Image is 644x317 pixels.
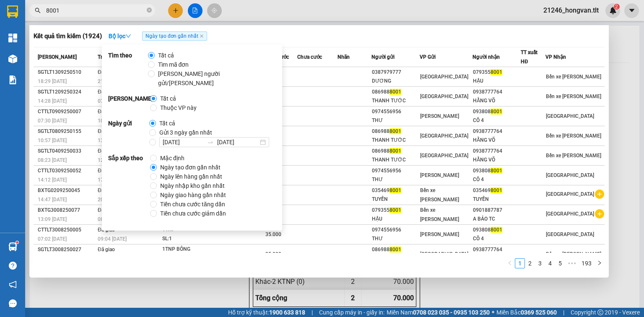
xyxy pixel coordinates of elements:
a: 5 [556,259,565,268]
span: Chưa cước [297,54,322,60]
div: 1TNP BÔNG [162,245,225,254]
span: plus-circle [595,209,604,218]
span: VP Gửi [420,54,436,60]
div: BXTG0209250045 [38,186,95,195]
span: left [507,260,512,265]
div: SGTLT1309250510 [38,68,95,77]
span: [GEOGRAPHIC_DATA] [546,211,594,217]
span: Người nhận [473,54,500,60]
li: 1 [515,258,525,268]
div: 0901887787 [473,206,520,215]
div: 093808 [473,166,520,175]
span: to [207,139,214,146]
span: [GEOGRAPHIC_DATA] [420,94,468,99]
span: 8001 [390,128,401,134]
div: 093808 [473,107,520,116]
span: Bến xe [PERSON_NAME] [546,133,601,139]
span: Đã giao [98,89,115,95]
div: SGTLT1209250324 [38,88,95,96]
span: 14:47 [DATE] [38,197,67,203]
div: 0938777764 [473,147,520,156]
li: Next 5 Pages [565,258,579,268]
li: Previous Page [505,258,515,268]
a: 3 [535,259,545,268]
span: 13:48 [DATE] [98,138,127,143]
span: 8001 [390,89,401,95]
span: 8001 [491,187,502,193]
span: close [200,34,204,38]
span: plus-circle [595,190,604,199]
span: swap-right [207,139,214,146]
div: 079355 [473,68,520,77]
li: 2 [525,258,535,268]
span: VP Nhận [545,54,566,60]
div: HẰNG VÕ [473,96,520,105]
span: 8001 [491,69,502,75]
div: HẬU [473,77,520,86]
span: [GEOGRAPHIC_DATA] [420,153,468,158]
div: 086988 [372,88,419,96]
span: Ngày tạo đơn gần nhất [142,31,207,41]
div: 035469 [473,186,520,195]
span: Thuộc VP này [157,103,200,112]
span: 21:02 [DATE] [98,78,127,84]
span: [GEOGRAPHIC_DATA] [546,172,594,178]
span: [PERSON_NAME] [420,172,459,178]
span: 8001 [491,168,502,174]
span: Ngày tạo đơn gần nhất [157,163,224,172]
span: 07:02 [DATE] [38,236,67,242]
span: 13:09 [DATE] [38,216,67,222]
span: 10:57 [DATE] [38,138,67,143]
span: Đã giao [98,128,115,134]
div: THANH TƯỚC [372,136,419,145]
div: THƯ [372,116,419,125]
span: down [125,33,131,39]
div: SGTLT0809250155 [38,127,95,136]
li: 5 [555,258,565,268]
div: SL: 1 [162,234,225,244]
button: left [505,258,515,268]
div: TUYỀN [473,195,520,204]
div: 0974556956 [372,107,419,116]
div: 0938777764 [473,88,520,96]
div: TUYỀN [372,195,419,204]
span: [PERSON_NAME] người gửi/[PERSON_NAME] [155,69,273,88]
li: Next Page [595,258,605,268]
div: THANH TƯỚC [372,156,419,164]
strong: Bộ lọc [109,33,131,39]
div: 093808 [473,226,520,234]
span: Đã giao [98,187,115,193]
span: 8001 [491,227,502,233]
span: Trạng thái [98,54,120,60]
span: 20:55 [DATE] [98,197,127,203]
div: 086988 [372,245,419,254]
span: 12:42 [DATE] [98,157,127,163]
input: Tìm tên, số ĐT hoặc mã đơn [46,6,145,15]
strong: [PERSON_NAME] [108,94,150,112]
span: 8001 [390,207,401,213]
span: [PERSON_NAME] [420,113,459,119]
span: 07:30 [DATE] [38,118,67,124]
div: CÔ 4 [473,234,520,243]
img: solution-icon [8,75,17,84]
span: [PERSON_NAME] [420,231,459,237]
span: search [35,8,41,13]
div: BXTG3008250077 [38,206,95,215]
div: A BẢO TC [473,215,520,223]
div: CTTLT0909250007 [38,107,95,116]
img: logo-vxr [7,5,18,18]
div: HẰNG VÕ [473,156,520,164]
div: 0938777764 [473,127,520,136]
span: Đã giao [98,227,115,233]
sup: 1 [16,241,18,244]
span: Ngày giao hàng gần nhất [157,190,229,200]
span: Tiền chưa cước tăng dần [157,200,229,209]
span: [PERSON_NAME] [38,54,77,60]
span: [GEOGRAPHIC_DATA] [420,251,468,257]
span: [GEOGRAPHIC_DATA] [546,191,594,197]
span: Tất cả [156,119,179,128]
div: 086988 [372,147,419,156]
div: THƯ [372,234,419,243]
li: 4 [545,258,555,268]
div: HẰNG VÕ [473,136,520,145]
